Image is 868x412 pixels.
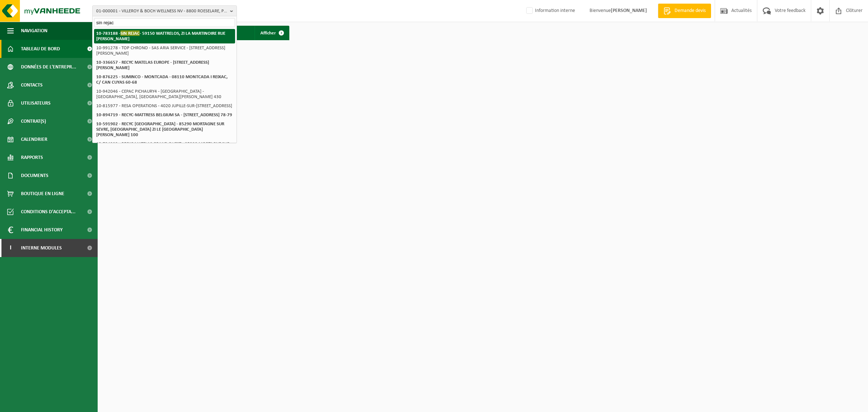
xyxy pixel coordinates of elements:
[96,122,224,137] strong: 10-591902 - RECYC [GEOGRAPHIC_DATA] - 85290 MORTAGNE SUR SEVRE, [GEOGRAPHIC_DATA] ZI LE [GEOGRAPH...
[21,167,48,185] span: Documents
[21,76,43,94] span: Contacts
[658,4,711,18] a: Demande devis
[21,185,64,203] span: Boutique en ligne
[120,30,140,36] span: SIN REJAC
[92,5,237,16] button: 01-000001 - VILLEROY & BOCH WELLNESS NV - 8800 ROESELARE, POPULIERSTRAAT 1
[96,60,209,70] strong: 10-336657 - RECYC MATELAS EUROPE - [STREET_ADDRESS][PERSON_NAME]
[96,6,227,17] span: 01-000001 - VILLEROY & BOCH WELLNESS NV - 8800 ROESELARE, POPULIERSTRAAT 1
[94,101,235,110] li: 10-815977 - RESA OPERATIONS - 4020 JUPILLE-SUR-[STREET_ADDRESS]
[21,22,47,40] span: Navigation
[21,203,76,221] span: Conditions d'accepta...
[21,58,76,76] span: Données de l'entrepr...
[21,148,43,167] span: Rapports
[21,40,60,58] span: Tableau de bord
[21,94,51,112] span: Utilisateurs
[94,43,235,58] li: 10-991278 - TOP CHRONO - SAS ARIA SERVICE - [STREET_ADDRESS][PERSON_NAME]
[7,239,14,257] span: I
[21,239,62,257] span: Interne modules
[21,112,46,130] span: Contrat(s)
[96,113,232,117] strong: 10-894719 - RECYC-MATTRESS BELGIUM SA - [STREET_ADDRESS] 78-79
[94,18,235,27] input: Chercher des succursales liées
[21,130,47,148] span: Calendrier
[260,31,276,35] span: Afficher
[94,87,235,101] li: 10-942046 - CEPAC PICHAURY4 - [GEOGRAPHIC_DATA] - [GEOGRAPHIC_DATA], [GEOGRAPHIC_DATA][PERSON_NAM...
[21,221,63,239] span: Financial History
[611,8,647,13] strong: [PERSON_NAME]
[94,139,235,154] li: 10-724393 - RECYC MATELAS GRAND OUEST - 85290 MORTAGNE SUR SEVRE, [GEOGRAPHIC_DATA][PERSON_NAME]
[525,5,575,16] label: Information interne
[255,26,289,40] a: Afficher
[96,75,227,85] strong: 10-876225 - SUMINCO - MONTCADA - 08110 MONTCADA I REIXAC, C/ CAN CUYAS 60-68
[673,7,707,14] span: Demande devis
